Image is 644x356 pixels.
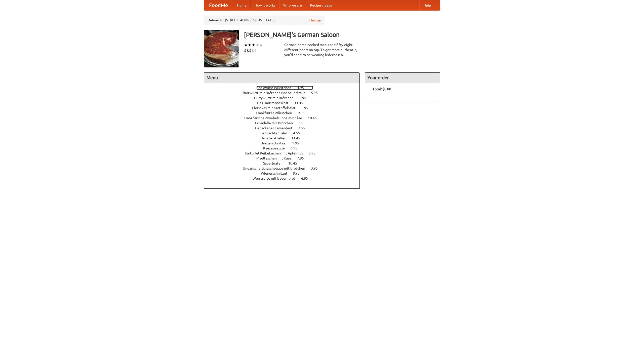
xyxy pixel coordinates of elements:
[293,131,305,135] span: 4.55
[245,151,308,155] span: Kartoffel Reibekuchen mit Apfelmus
[263,146,290,150] span: Kaesepaetzle
[255,121,315,125] a: Frikadelle mit Brötchen 6.95
[260,131,309,135] a: Gemischter Salat 4.55
[256,86,313,90] a: Bockwurst Würstchen 4.95
[284,42,360,57] div: German home-cooked meals and fifty-eight different beers on tap. To get more authentic, you'd nee...
[252,48,254,53] li: $
[204,73,359,83] h4: Menu
[254,48,257,53] li: $
[261,141,308,145] a: Jaegerschnitzel 9.95
[244,48,247,53] li: $
[244,42,248,48] li: ★
[261,171,309,175] a: Wienerschnitzel 8.95
[259,42,263,48] li: ★
[253,176,300,180] span: Wurstsalad mit Bauernbrot
[204,30,239,67] img: angular.jpg
[311,91,323,95] span: 5.95
[244,116,326,120] a: Französische Zwiebelsuppe mit Käse 10.45
[301,176,313,180] span: 6.95
[291,146,302,150] span: 6.95
[311,166,323,170] span: 3.95
[292,141,304,145] span: 9.95
[256,156,296,160] span: Maultaschen mit Käse
[254,96,299,100] span: Currywurst mit Brötchen
[256,86,296,90] span: Bockwurst Würstchen
[298,111,310,115] span: 9.95
[247,48,249,53] li: $
[309,151,320,155] span: 5.95
[255,126,298,130] span: Gebackener Camenbert
[294,101,308,105] span: 11.45
[419,0,435,10] a: Help
[297,86,309,90] span: 4.95
[260,136,309,140] a: Haus Salatteller 11.45
[298,126,310,130] span: 7.55
[257,101,312,105] a: Das Hausmannskost 11.45
[204,16,325,25] div: Deliver to: [STREET_ADDRESS][US_STATE]
[252,106,301,110] span: Fleishkas mit Kartoffelsalat
[243,91,310,95] span: Bratwurst mit Brötchen und Sauerkraut
[254,96,315,100] a: Currywurst mit Brötchen 5.95
[255,42,259,48] li: ★
[309,18,321,23] a: Change
[306,0,336,10] a: Recipe videos
[261,171,292,175] span: Wienerschnitzel
[256,111,297,115] span: Frankfurter Würstchen
[253,176,317,180] a: Wurstsalad mit Bauernbrot 6.95
[293,171,305,175] span: 8.95
[255,121,298,125] span: Frikadelle mit Brötchen
[261,141,292,145] span: Jaegerschnitzel
[260,136,291,140] span: Haus Salatteller
[257,101,294,105] span: Das Hausmannskost
[299,121,310,125] span: 6.95
[365,73,440,83] h4: Your order
[288,161,302,165] span: 10.45
[263,161,288,165] span: Sauerbraten
[245,151,325,155] a: Kartoffel Reibekuchen mit Apfelmus 5.95
[204,0,233,10] a: FoodMe
[263,146,307,150] a: Kaesepaetzle 6.95
[244,30,440,40] h3: [PERSON_NAME]'s German Saloon
[255,126,314,130] a: Gebackener Camenbert 7.55
[308,116,322,120] span: 10.45
[244,116,307,120] span: Französische Zwiebelsuppe mit Käse
[299,96,311,100] span: 5.95
[249,48,252,53] li: $
[243,91,327,95] a: Bratwurst mit Brötchen und Sauerkraut 5.95
[252,106,317,110] a: Fleishkas mit Kartoffelsalat 6.95
[256,111,314,115] a: Frankfurter Würstchen 9.95
[243,166,310,170] span: Ungarische Gulaschsuppe mit Brötchen
[260,131,292,135] span: Gemischter Salat
[256,156,313,160] a: Maultaschen mit Käse 7.95
[251,0,279,10] a: How it works
[297,156,309,160] span: 7.95
[301,106,313,110] span: 6.95
[252,42,255,48] li: ★
[248,42,252,48] li: ★
[279,0,306,10] a: Who we are
[373,87,391,91] b: Total: $0.00
[291,136,305,140] span: 11.45
[243,166,327,170] a: Ungarische Gulaschsuppe mit Brötchen 3.95
[263,161,306,165] a: Sauerbraten 10.45
[233,0,251,10] a: Home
